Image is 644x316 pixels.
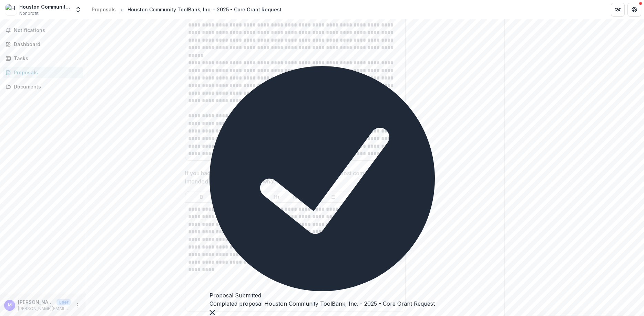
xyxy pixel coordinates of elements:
button: More [73,301,82,309]
button: Align Left [348,193,356,201]
a: Documents [3,81,83,92]
a: Tasks [3,53,83,64]
nav: breadcrumb [89,4,284,14]
button: Heading 1 [273,193,281,201]
button: Get Help [627,3,641,17]
button: Partners [611,3,625,17]
button: Align Center [366,193,375,201]
div: Tasks [14,55,78,62]
p: [PERSON_NAME][EMAIL_ADDRESS][PERSON_NAME][DOMAIN_NAME] [18,298,54,306]
p: User [57,299,71,305]
div: Documents [14,83,78,90]
div: Houston Community ToolBank, Inc. - 2025 - Core Grant Request [127,6,282,13]
button: Heading 2 [291,193,299,201]
a: Proposals [89,4,119,14]
button: Ordered List [329,193,337,201]
div: Houston Community ToolBank, Inc. [19,3,71,10]
button: Bold [197,193,206,201]
p: [PERSON_NAME][EMAIL_ADDRESS][PERSON_NAME][DOMAIN_NAME] [18,306,71,312]
button: Bullet List [310,193,318,201]
img: Houston Community ToolBank, Inc. [6,4,17,15]
span: Notifications [14,28,80,33]
div: megan.roiz@toolbank.org [8,303,12,307]
span: Nonprofit [19,10,39,17]
div: Proposals [14,69,78,76]
button: Notifications [3,25,83,36]
button: Open entity switcher [73,3,83,17]
button: Italicize [235,193,243,201]
div: Proposals [92,6,116,13]
a: Proposals [3,67,83,78]
div: Dashboard [14,41,78,48]
button: Strike [254,193,262,201]
button: Underline [216,193,224,201]
button: Align Right [385,193,393,201]
a: Dashboard [3,39,83,50]
p: If you had to describe a single key outcome capturing your most compelling intended impact in the... [185,169,396,186]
